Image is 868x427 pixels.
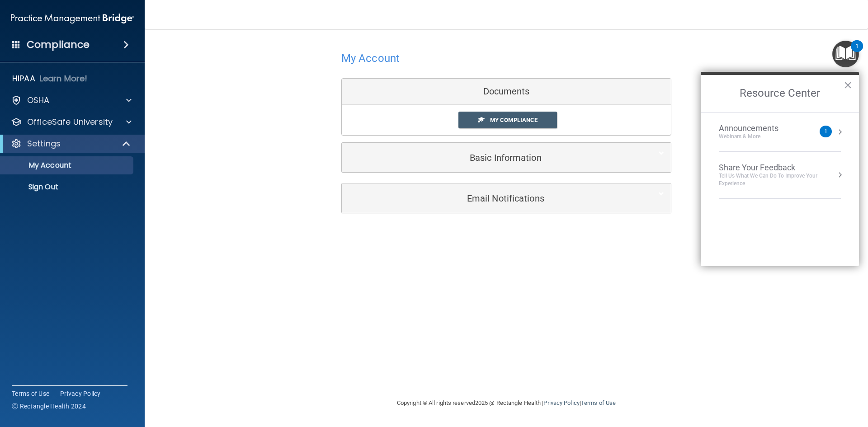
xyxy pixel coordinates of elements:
[27,38,90,51] h4: Compliance
[40,73,88,84] p: Learn More!
[12,389,49,398] a: Terms of Use
[855,46,859,58] div: 1
[11,117,132,127] a: OfficeSafe University
[349,193,637,203] h5: Email Notifications
[11,9,134,28] img: PMB logo
[341,52,400,64] h4: My Account
[6,183,129,192] p: Sign Out
[844,78,852,92] button: Close
[27,95,50,106] p: OSHA
[543,399,579,406] a: Privacy Policy
[719,123,797,133] div: Announcements
[349,147,664,168] a: Basic Information
[701,75,859,112] h2: Resource Center
[27,138,61,149] p: Settings
[719,163,841,173] div: Share Your Feedback
[12,73,35,84] p: HIPAA
[832,41,859,67] button: Open Resource Center, 1 new notification
[581,399,616,406] a: Terms of Use
[11,95,132,106] a: OSHA
[349,188,664,208] a: Email Notifications
[349,153,637,163] h5: Basic Information
[490,117,538,123] span: My Compliance
[60,389,101,398] a: Privacy Policy
[341,389,671,418] div: Copyright © All rights reserved 2025 @ Rectangle Health | |
[6,161,129,170] p: My Account
[12,402,86,411] span: Ⓒ Rectangle Health 2024
[11,138,131,149] a: Settings
[701,72,859,266] div: Resource Center
[719,133,797,141] div: Webinars & More
[342,79,671,105] div: Documents
[719,172,841,188] div: Tell Us What We Can Do to Improve Your Experience
[27,117,113,127] p: OfficeSafe University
